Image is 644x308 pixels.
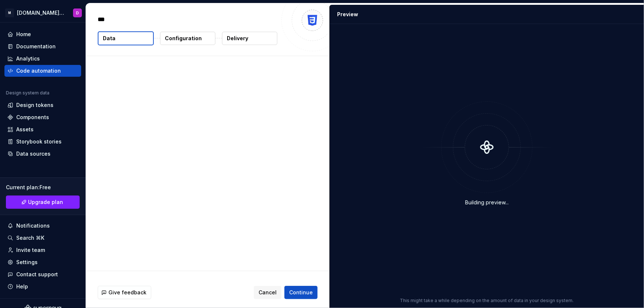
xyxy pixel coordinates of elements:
[337,11,358,18] div: Preview
[16,101,53,109] div: Design tokens
[4,269,81,280] button: Contact support
[4,28,81,40] a: Home
[16,234,44,242] div: Search ⌘K
[4,281,81,293] button: Help
[16,271,58,278] div: Contact support
[16,150,51,158] div: Data sources
[16,67,61,75] div: Code automation
[4,220,81,232] button: Notifications
[16,246,45,254] div: Invite team
[16,259,38,266] div: Settings
[284,286,318,299] button: Continue
[4,136,81,148] a: Storybook stories
[222,32,277,45] button: Delivery
[16,138,62,145] div: Storybook stories
[254,286,281,299] button: Cancel
[98,31,154,45] button: Data
[4,111,81,123] a: Components
[227,35,248,42] p: Delivery
[108,289,146,296] span: Give feedback
[4,244,81,256] a: Invite team
[16,222,50,229] div: Notifications
[4,99,81,111] a: Design tokens
[28,198,63,206] span: Upgrade plan
[6,90,49,96] div: Design system data
[103,35,115,42] p: Data
[4,65,81,77] a: Code automation
[4,232,81,244] button: Search ⌘K
[76,10,79,16] div: D
[4,256,81,268] a: Settings
[4,124,81,135] a: Assets
[16,283,28,290] div: Help
[17,9,64,17] div: [DOMAIN_NAME] DS
[259,289,277,296] span: Cancel
[98,286,151,299] button: Give feedback
[400,298,574,304] p: This might take a while depending on the amount of data in your design system.
[1,5,84,21] button: M[DOMAIN_NAME] DSD
[165,35,202,42] p: Configuration
[16,126,34,133] div: Assets
[16,55,40,62] div: Analytics
[4,53,81,65] a: Analytics
[6,195,80,209] button: Upgrade plan
[6,184,80,191] div: Current plan : Free
[16,31,31,38] div: Home
[16,114,49,121] div: Components
[289,289,313,296] span: Continue
[4,148,81,160] a: Data sources
[160,32,215,45] button: Configuration
[465,199,509,206] div: Building preview...
[16,43,56,50] div: Documentation
[4,41,81,52] a: Documentation
[5,8,14,17] div: M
